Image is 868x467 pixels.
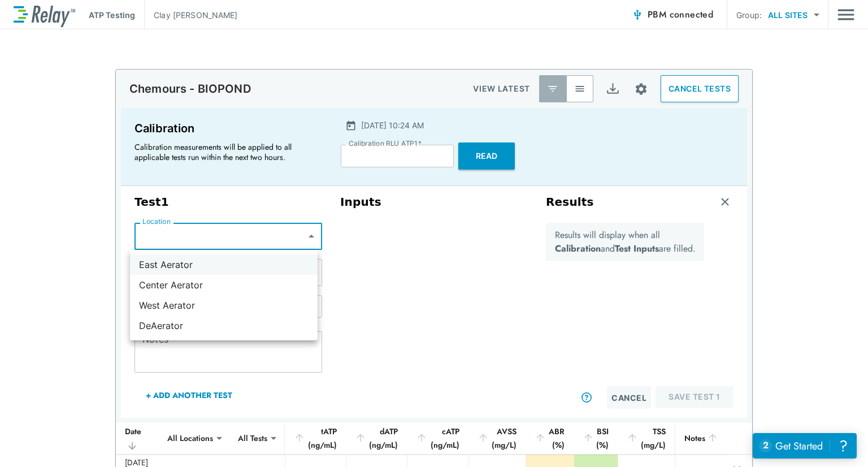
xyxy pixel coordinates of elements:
[753,433,857,459] iframe: Resource center
[130,315,318,336] li: DeAerator
[130,295,318,315] li: West Aerator
[130,275,318,295] li: Center Aerator
[130,254,318,275] li: East Aerator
